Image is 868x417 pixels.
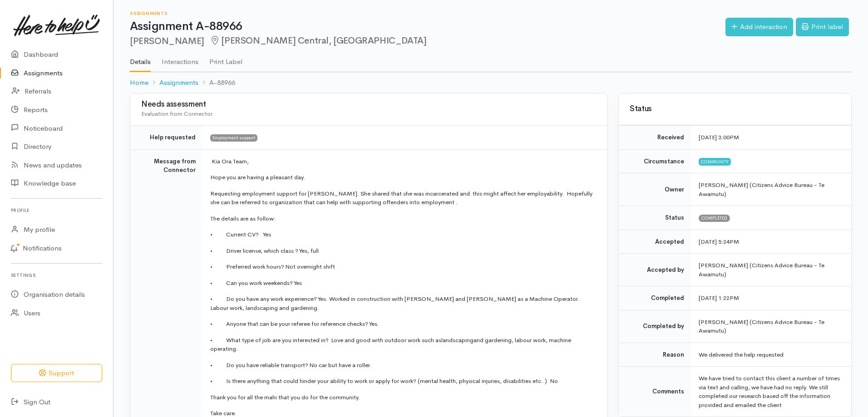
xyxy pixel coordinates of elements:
h1: Assignment A-88966 [130,20,725,33]
a: Interactions [162,46,198,71]
a: Assignments [159,78,198,88]
span: • Preferred work hours? [210,263,284,270]
span: • Current CV? Yes [210,231,271,238]
td: Completed by [619,310,691,343]
button: Support [11,364,102,383]
time: [DATE] 5:24PM [699,238,739,245]
p: Kia Ora Team, [210,157,596,166]
span: Evaluation from Connector [141,110,212,118]
td: Help requested [130,126,203,150]
span: Take care. [210,409,237,417]
span: Yes. Worked in construction with [PERSON_NAME] and [PERSON_NAME] as a Machine Operator. Labour wo... [210,295,580,312]
span: Love and good with outdoor work such as [331,336,441,344]
span: • Anyone that can be your referee for reference checks? [210,320,368,328]
span: [PERSON_NAME] Central, [GEOGRAPHIC_DATA] [210,35,427,46]
span: • Can you work weekends? [210,279,293,287]
span: • Driver license, which class ? [210,247,298,255]
h6: Settings [11,269,102,281]
td: Status [619,206,691,230]
span: Community [699,158,731,165]
span: • Do you have reliable transport? [210,361,308,369]
td: Accepted [619,230,691,254]
td: Received [619,126,691,150]
span: Completed [699,215,730,222]
td: Accepted by [619,254,691,286]
span: Yes, full [299,247,319,255]
a: Home [130,78,148,88]
span: • What type of job are you interested in? [210,336,329,344]
span: No car but have a roller. [309,361,372,369]
td: Comments [619,367,691,417]
h6: Profile [11,204,102,216]
span: • Do you have any work experience? [210,295,317,303]
time: [DATE] 3:00PM [699,133,739,141]
li: A-88966 [198,78,235,88]
h3: Status [630,105,840,113]
span: Hope you are having a pleasant day. [210,173,305,181]
h2: [PERSON_NAME] [130,36,725,46]
span: The details are as follow: [210,215,276,222]
span: • Is there anything that could hinder your ability to work or apply for work? (mental health, phy... [210,377,558,385]
h6: Assignments [130,11,725,16]
span: Yes [294,279,302,287]
h3: Needs assessment [141,100,596,109]
span: Not overnight shift [285,263,335,270]
nav: breadcrumb [130,72,852,93]
td: Owner [619,173,691,206]
td: [PERSON_NAME] (Citizens Advice Bureau - Te Awamutu) [691,310,851,343]
a: Print label [796,18,849,36]
a: Add interaction [725,18,793,36]
span: landscaping [441,336,473,344]
span: Employment support [210,134,257,142]
span: Requesting employment support for [PERSON_NAME]. She shared that she was incarcerated and this mi... [210,190,592,206]
span: Thank you for all the mahi that you do for the community. [210,393,360,401]
td: Reason [619,343,691,367]
a: Print Label [209,46,242,71]
td: Completed [619,286,691,310]
p: and gardening, labour work, machine operating. [210,336,596,353]
td: Circumstance [619,149,691,173]
td: We have tried to contact this client a number of times via text and calling, we have had no reply... [691,367,851,417]
td: We delivered the help requested [691,343,851,367]
span: [PERSON_NAME] (Citizens Advice Bureau - Te Awamutu) [699,181,824,198]
a: Details [130,46,151,72]
td: [PERSON_NAME] (Citizens Advice Bureau - Te Awamutu) [691,254,851,286]
time: [DATE] 1:22PM [699,294,739,302]
span: Yes. [369,320,379,328]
